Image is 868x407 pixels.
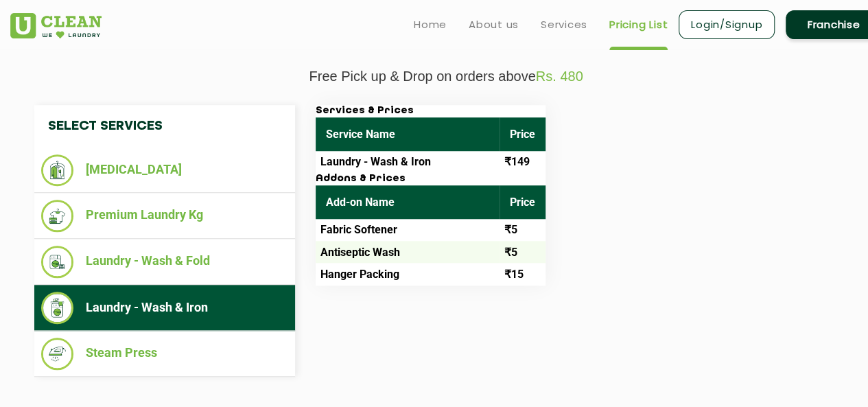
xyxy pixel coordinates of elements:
img: Laundry - Wash & Fold [41,246,73,278]
img: Dry Cleaning [41,154,73,186]
td: ₹149 [500,151,546,173]
td: ₹5 [500,219,546,241]
img: Premium Laundry Kg [41,200,73,232]
a: Services [541,16,587,33]
img: Laundry - Wash & Iron [41,292,73,324]
li: Premium Laundry Kg [41,200,288,232]
th: Service Name [316,117,500,151]
li: Steam Press [41,338,288,370]
span: Rs. 480 [536,69,583,84]
img: UClean Laundry and Dry Cleaning [10,13,102,38]
th: Add-on Name [316,185,500,219]
li: [MEDICAL_DATA] [41,154,288,186]
td: ₹5 [500,241,546,263]
th: Price [500,117,546,151]
a: Home [414,16,447,33]
td: Laundry - Wash & Iron [316,151,500,173]
td: ₹15 [500,263,546,285]
a: About us [469,16,519,33]
li: Laundry - Wash & Fold [41,246,288,278]
td: Fabric Softener [316,219,500,241]
h3: Addons & Prices [316,173,546,185]
td: Antiseptic Wash [316,241,500,263]
td: Hanger Packing [316,263,500,285]
h4: Select Services [34,105,295,148]
a: Login/Signup [679,10,775,39]
li: Laundry - Wash & Iron [41,292,288,324]
a: Pricing List [609,16,668,33]
h3: Services & Prices [316,105,546,117]
th: Price [500,185,546,219]
img: Steam Press [41,338,73,370]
